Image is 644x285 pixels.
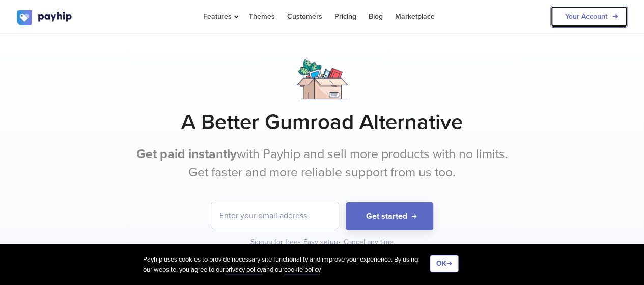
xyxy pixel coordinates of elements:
div: Payhip uses cookies to provide necessary site functionality and improve your experience. By using... [143,255,430,275]
b: Get paid instantly [136,146,237,162]
span: • [338,238,341,246]
a: Your Account [550,6,628,28]
div: Cancel any time [344,237,394,247]
button: Get started [346,202,433,230]
div: Signup for free [250,237,301,247]
img: box.png [297,59,348,99]
img: logo.svg [17,10,73,25]
p: with Payhip and sell more products with no limits. Get faster and more reliable support from us too. [131,145,513,182]
a: privacy policy [225,266,263,274]
input: Enter your email address [211,202,339,229]
span: • [298,238,300,246]
h1: A Better Gumroad Alternative [17,110,628,135]
a: cookie policy [284,266,320,274]
span: Features [203,12,237,21]
button: OK [430,255,459,272]
div: Easy setup [303,237,342,247]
